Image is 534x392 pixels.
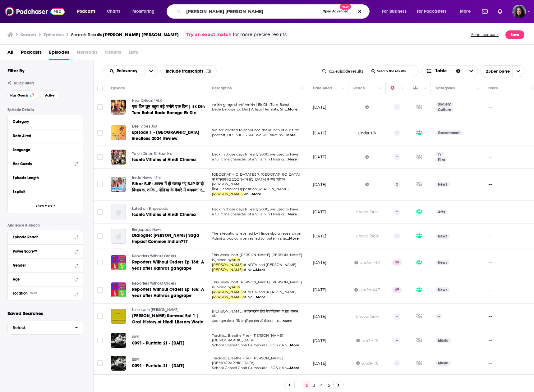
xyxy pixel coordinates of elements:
div: Under 443 [354,260,380,265]
span: Iconic Villains of Hindi Cinema [132,212,196,217]
span: [PERSON_NAME] [PERSON_NAME] [103,32,179,38]
a: Reporters Without Orders [132,254,206,259]
h3: Search [21,32,36,38]
p: [DATE] [313,105,326,110]
a: Listen with [PERSON_NAME] [132,307,206,313]
button: Choose View [421,65,478,77]
div: Beta [30,291,37,295]
div: Has Guests [13,162,73,166]
p: -- [394,104,400,110]
p: [DATE] [313,260,326,265]
p: [DATE] [313,233,326,239]
a: 3 [311,381,317,389]
span: Bingepods News [132,228,161,232]
div: Sort Direction [452,65,465,77]
a: Podchaser - Follow, Share and Rate Podcasts [5,6,65,17]
a: News [435,182,450,187]
span: एक दिन तुम बहुत बड़े बनोगे एक दिन | Ek Din Tum Bahut [212,102,290,107]
a: 0091 [132,335,206,340]
a: News [435,260,450,265]
span: Heart2Heart TALK [132,98,162,103]
span: Toggle select row [97,360,103,366]
span: This week, host [PERSON_NAME] [PERSON_NAME] is joined by [212,280,302,289]
div: Power Score [391,84,399,92]
div: Hosts [488,84,498,92]
button: Select [7,321,83,335]
span: ...More [249,192,261,197]
span: Under 1.1k [358,131,377,135]
a: Music [435,361,451,366]
span: of Ne [243,295,252,299]
a: एक दिन तुम बहुत बड़े बनोगे एक दिन | Ek Din Tum Bahut Bade Banoge Ek Din [132,104,206,116]
span: Latest on Bingepods [132,206,168,211]
p: [DATE] [313,154,326,160]
div: Language [13,148,74,152]
span: ...More [284,157,297,162]
button: open menu [128,7,163,16]
span: Episodes [49,47,69,60]
button: Gender [13,261,78,269]
a: Dialogue: [PERSON_NAME] Saga Impact Common Indian??? [132,232,206,245]
div: Explicit [13,190,74,194]
span: India News - हिन्दी [132,176,162,180]
a: Music [435,338,451,343]
p: Saved Searches [7,310,83,316]
div: Unavailable [356,314,379,319]
span: Monitoring [132,7,154,16]
span: Has Guests [10,94,28,97]
div: Reach [353,84,365,92]
span: 0091 [132,358,140,362]
h2: Filter By [7,68,25,74]
button: Category [13,118,78,125]
span: of NDTV and [PERSON_NAME] [243,290,297,294]
button: Has Guests [7,90,37,100]
div: Under 443 [354,287,380,292]
a: News [435,234,450,239]
button: open menu [378,7,414,16]
button: open menu [456,7,478,16]
p: [DATE] [313,209,326,214]
p: -- [394,360,400,366]
button: open menu [481,65,524,77]
a: Reporters Without Orders Ep 186: A year after Hathras gangrape [132,286,206,299]
a: Culture [435,107,453,112]
a: Desi Vibes 360 [132,124,206,129]
p: 49 [392,259,402,266]
p: -- [394,154,400,160]
a: Society [435,102,453,107]
span: of Ne [243,268,252,272]
span: All [7,47,13,60]
a: 0091 - Puntata 21 - [DATE] [132,363,206,369]
span: Reporters Without Orders [132,254,176,258]
span: Relevancy [117,69,140,73]
button: Column Actions [421,85,429,92]
span: Toggle select row [97,182,103,187]
a: 1 [296,381,302,389]
span: Back in those days till early 2000, we used to have [212,207,298,211]
button: Column Actions [299,85,306,92]
span: This week, host [PERSON_NAME] [PERSON_NAME] is joined by [212,253,302,262]
span: ...More [285,107,297,112]
a: 4 [318,381,325,389]
button: Has Guests [13,160,78,168]
span: Charts [107,7,120,16]
div: Has Guests [413,84,422,92]
span: Logged in as SiobhanvanWyk [512,5,526,18]
div: Search podcasts, credits, & more... [173,4,375,19]
span: Reporters Without Orders [132,281,176,286]
div: Under 1k [356,361,378,366]
a: 0091 [132,357,206,363]
p: [DATE] [313,182,326,187]
a: India News - हिन्दी [132,175,206,181]
span: Arun [232,285,240,289]
div: Under 1k [356,338,378,343]
span: Reporters Without Orders Ep 186: A year after Hathras gangrape [132,287,204,298]
a: News [435,287,450,292]
span: Episode 1 - [GEOGRAPHIC_DATA] Elections 2024 Review [132,130,199,141]
span: [PERSON_NAME] [212,263,243,267]
a: Bihar BJP: आपस में ही उलझ गए BJP के दो विधायक, ताकि...मीडिया के कैमरे में चमकता रहे चेहरा! [132,181,206,193]
input: Search podcasts, credits, & more... [184,7,320,16]
a: Iconic Villains of Hindi Cinema [132,212,206,218]
button: Episode Length [13,174,78,182]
